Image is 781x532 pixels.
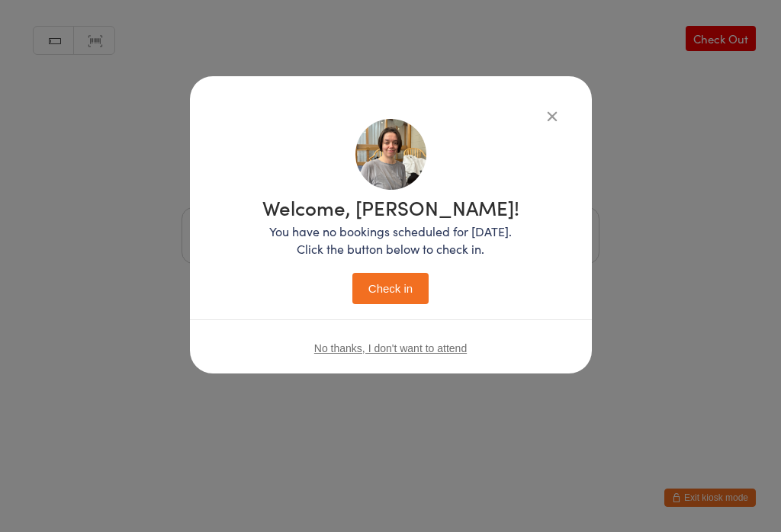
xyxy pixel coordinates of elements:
p: You have no bookings scheduled for [DATE]. Click the button below to check in. [262,223,519,258]
h1: Welcome, [PERSON_NAME]! [262,197,519,217]
button: Check in [352,273,429,304]
img: image1742177583.png [355,119,426,190]
button: No thanks, I don't want to attend [314,342,467,354]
